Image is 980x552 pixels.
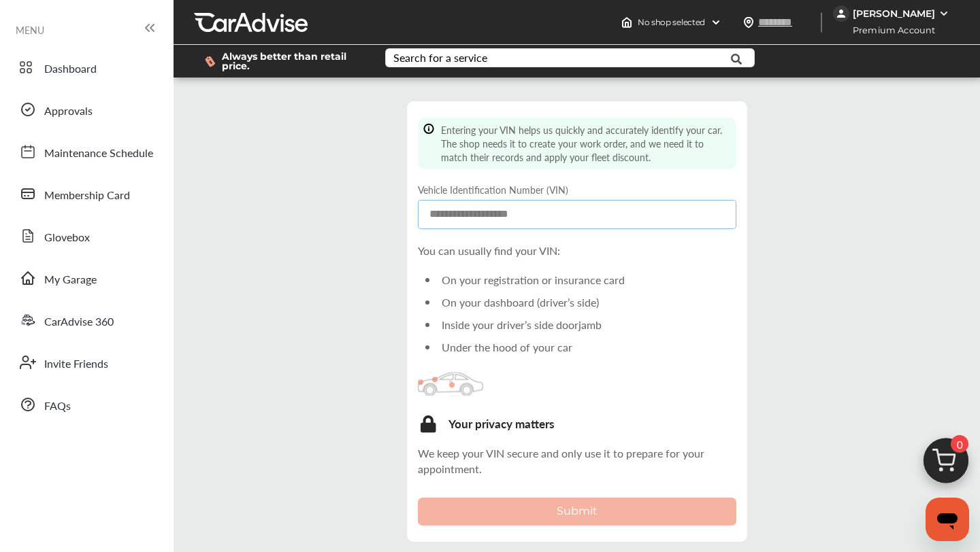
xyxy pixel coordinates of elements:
a: Glovebox [12,218,160,254]
div: On your registration or insurance card [438,269,736,291]
div: [PERSON_NAME] [853,7,935,20]
a: Invite Friends [12,345,160,380]
img: cart_icon.3d0951e8.svg [913,432,979,497]
span: MENU [16,24,44,35]
p: We keep your VIN secure and only use it to prepare for your appointment. [418,445,736,477]
span: Premium Account [834,23,945,37]
span: No shop selected [638,17,705,28]
div: Inside your driver’s side doorjamb [438,313,736,336]
label: You can usually find your VIN: [418,243,560,258]
img: header-down-arrow.9dd2ce7d.svg [710,17,721,28]
span: FAQs [44,398,71,415]
img: info-Icon.6181e609.svg [423,123,434,135]
h4: Your privacy matters [418,416,736,434]
span: CarAdvise 360 [44,313,114,331]
span: Always better than retail price. [222,52,363,71]
span: Glovebox [44,229,90,247]
img: header-divider.bc55588e.svg [821,12,822,33]
a: Dashboard [12,50,160,85]
div: Search for a service [393,52,487,63]
span: My Garage [44,271,97,289]
div: Under the hood of your car [438,336,736,358]
span: 0 [951,435,968,453]
a: Approvals [12,92,160,127]
div: On your dashboard (driver’s side) [438,291,736,313]
span: Approvals [44,103,93,120]
div: Entering your VIN helps us quickly and accurately identify your car. The shop needs it to create ... [418,118,736,169]
span: Membership Card [44,187,130,205]
a: My Garage [12,260,160,296]
img: dollor_label_vector.a70140d1.svg [205,56,215,67]
img: vin_info.ed2edff4.svg [418,372,483,396]
a: FAQs [12,387,160,422]
img: header-home-logo.8d720a4f.svg [621,17,632,28]
img: WGsFRI8htEPBVLJbROoPRyZpYNWhNONpIPPETTm6eUC0GeLEiAAAAAElFTkSuQmCC [938,8,949,19]
img: location_vector.a44bc228.svg [743,17,754,28]
span: Maintenance Schedule [44,145,153,162]
a: CarAdvise 360 [12,303,160,338]
span: Dashboard [44,61,97,78]
label: Vehicle Identification Number (VIN) [418,183,736,196]
a: Membership Card [12,176,160,211]
img: jVpblrzwTbfkPYzPPzSLxeg0AAAAASUVORK5CYII= [833,5,849,22]
a: Maintenance Schedule [12,134,160,169]
iframe: Button to launch messaging window [926,498,969,541]
span: Invite Friends [44,356,108,373]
